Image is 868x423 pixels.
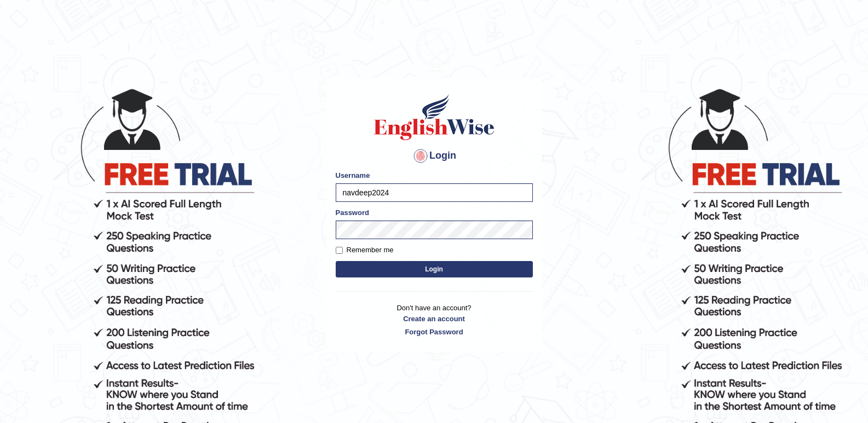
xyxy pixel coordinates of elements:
p: Don't have an account? [336,303,533,337]
a: Create an account [336,314,533,324]
a: Forgot Password [336,327,533,337]
label: Password [336,207,369,218]
h4: Login [336,147,533,165]
label: Remember me [336,245,394,256]
label: Username [336,170,370,181]
input: Remember me [336,247,343,254]
button: Login [336,261,533,277]
img: Logo of English Wise sign in for intelligent practice with AI [372,92,497,142]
